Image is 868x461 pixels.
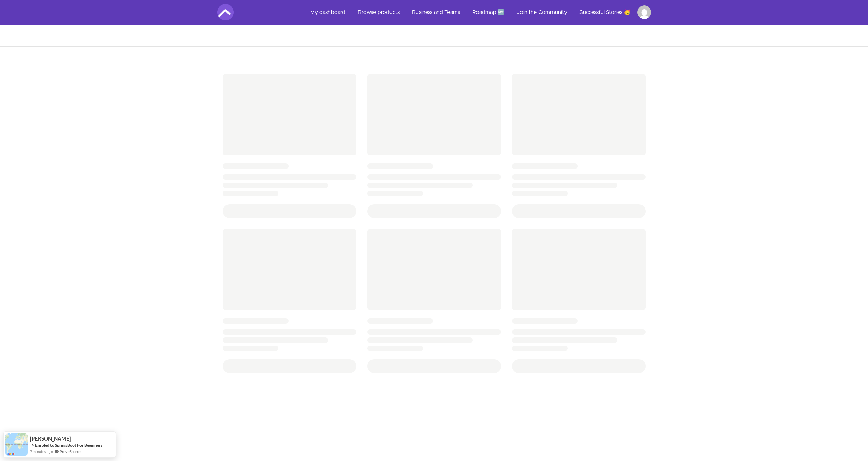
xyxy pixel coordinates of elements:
[60,449,81,454] a: ProveSource
[217,4,234,20] img: Amigoscode logo
[35,442,102,448] a: Enroled to Spring Boot For Beginners
[352,4,405,20] a: Browse products
[407,4,466,20] a: Business and Teams
[574,4,636,20] a: Successful Stories 🥳
[305,4,651,20] nav: Main
[305,4,351,20] a: My dashboard
[30,436,71,442] span: [PERSON_NAME]
[511,4,573,20] a: Join the Community
[30,442,34,448] span: ->
[5,433,28,456] img: provesource social proof notification image
[30,449,53,455] span: 7 minutes ago
[467,4,510,20] a: Roadmap 🆕
[637,5,651,19] img: Profile image for ivan “Elmasterivan” foy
